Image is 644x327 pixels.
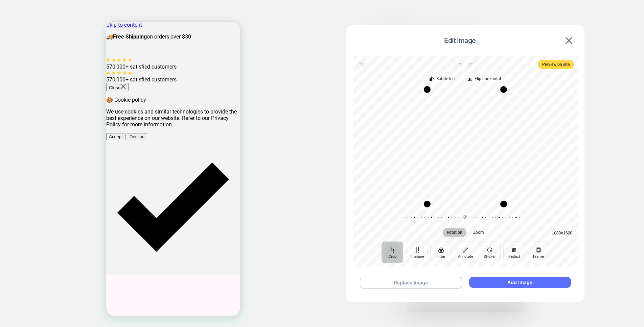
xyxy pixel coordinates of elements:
div: Drag corner br [500,201,507,207]
button: Sticker [479,242,501,263]
span: Rotation [447,230,462,234]
div: Drag edge b [427,201,504,207]
div: Drag corner tl [424,86,431,93]
span: Close [3,64,14,69]
button: Filter [430,242,452,263]
button: Flip horizontal [464,75,505,84]
div: Drag edge l [424,90,431,204]
span: Flip horizontal [475,77,501,81]
div: Drag edge r [500,90,507,204]
button: Decline [21,111,41,119]
button: Crop [382,242,403,263]
span: Zoom [473,230,484,234]
button: Frame [528,242,549,263]
strong: Free Shipping [7,12,41,18]
button: Add Image [469,277,571,288]
span: Rotate left [436,77,455,81]
div: Drag corner tr [500,86,507,93]
button: Annotate [455,242,476,263]
div: Drag corner bl [424,201,431,207]
div: Drag edge t [427,86,504,93]
button: Rotate left [426,75,459,84]
button: Finetune [406,242,428,263]
button: Redact [503,242,525,263]
button: Replace Image [360,277,462,288]
button: Zoom [469,228,488,237]
span: Edit Image [356,36,563,45]
button: Rotation [443,228,466,237]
